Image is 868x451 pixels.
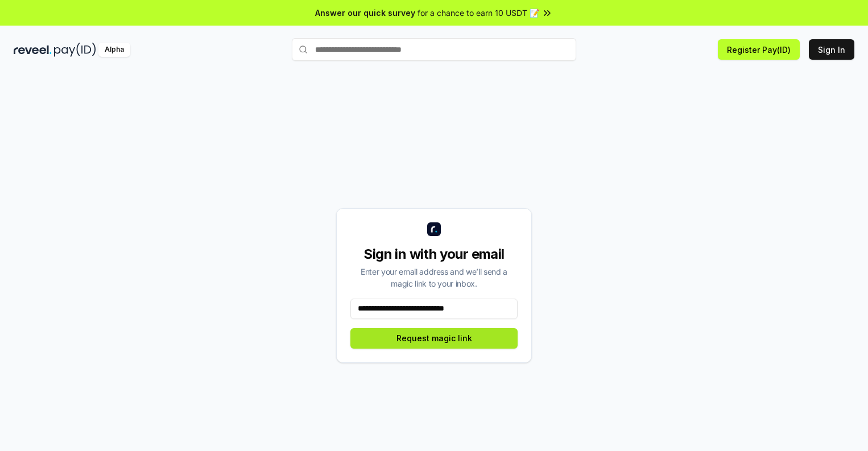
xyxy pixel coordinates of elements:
button: Sign In [809,39,854,60]
div: Sign in with your email [350,245,518,263]
div: Alpha [98,43,130,57]
span: Answer our quick survey [315,7,415,19]
img: logo_small [427,222,441,236]
button: Request magic link [350,328,518,349]
span: for a chance to earn 10 USDT 📝 [418,7,539,19]
img: reveel_dark [14,43,52,57]
img: pay_id [54,43,96,57]
div: Enter your email address and we’ll send a magic link to your inbox. [350,266,518,289]
button: Register Pay(ID) [718,39,800,60]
